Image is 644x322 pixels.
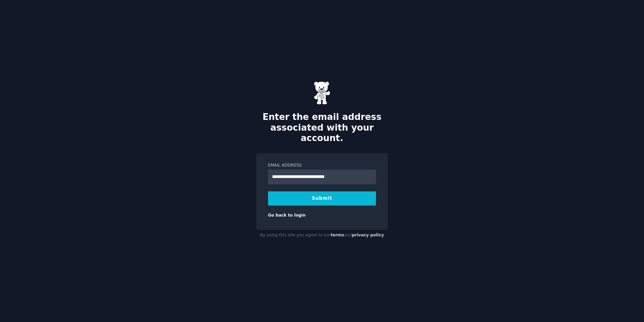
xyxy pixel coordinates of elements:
[331,233,344,237] a: terms
[256,230,388,241] div: By using this site you agree to our and
[268,191,376,205] button: Submit
[352,233,384,237] a: privacy policy
[256,112,388,144] h2: Enter the email address associated with your account.
[268,163,376,169] label: Email Address
[314,81,330,105] img: Gummy Bear
[268,213,306,218] a: Go back to login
